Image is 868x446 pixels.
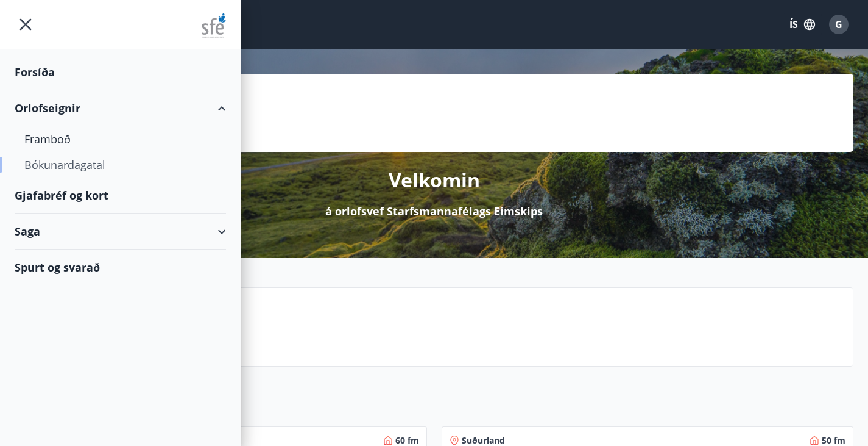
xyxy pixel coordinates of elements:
[24,126,216,152] div: Framboð
[15,13,37,35] button: menu
[325,203,543,219] p: á orlofsvef Starfsmannafélags Eimskips
[15,54,226,90] div: Forsíða
[783,13,822,35] button: ÍS
[15,90,226,126] div: Orlofseignir
[24,152,216,178] div: Bókunardagatal
[824,10,853,39] button: G
[835,18,842,31] span: G
[104,318,843,339] p: Spurt og svarað
[15,178,226,214] div: Gjafabréf og kort
[15,214,226,250] div: Saga
[389,167,480,193] p: Velkomin
[202,13,226,38] img: union_logo
[15,250,226,285] div: Spurt og svarað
